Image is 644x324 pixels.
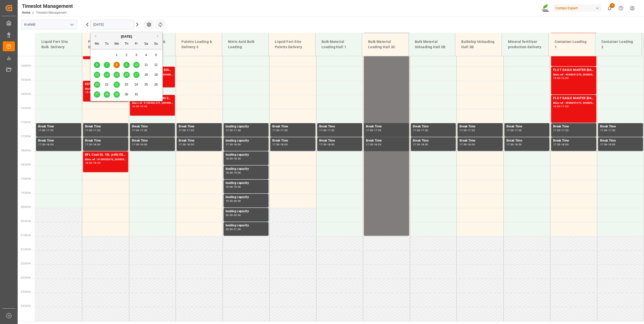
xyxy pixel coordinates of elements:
[506,124,548,129] div: Break Time
[143,82,149,88] div: Choose Saturday, October 25th, 2025
[21,93,31,95] span: 16:00 Hr
[514,143,514,146] div: -
[95,83,98,86] span: 20
[460,129,467,131] div: 17:00
[140,143,147,146] div: 18:00
[95,93,98,96] span: 27
[272,124,313,129] div: Break Time
[115,83,118,86] span: 22
[86,37,124,52] div: Paletts Loading & Delivery 1
[133,91,140,98] div: Choose Friday, October 31st, 2025
[132,101,173,105] div: Main ref : 6100002379, 2000001969
[157,35,160,38] button: Next Month
[413,129,420,131] div: 17:00
[105,83,108,86] span: 21
[104,41,110,47] div: Tu
[280,129,288,131] div: 17:30
[114,52,120,58] div: Choose Wednesday, October 1st, 2025
[373,129,374,131] div: -
[104,72,110,78] div: Choose Tuesday, October 14th, 2025
[92,162,93,164] div: -
[38,143,45,146] div: 17:30
[21,290,31,293] span: 23:00 Hr
[114,72,120,78] div: Choose Wednesday, October 15th, 2025
[21,234,31,237] span: 21:00 Hr
[280,143,288,146] div: 18:00
[154,73,157,76] span: 19
[93,129,100,131] div: 17:30
[132,143,139,146] div: 17:30
[21,64,31,67] span: 15:00 Hr
[234,200,241,202] div: 20:00
[515,143,522,146] div: 18:00
[560,105,561,107] div: -
[68,21,75,29] button: open menu
[133,52,140,58] div: Choose Friday, October 3rd, 2025
[39,37,78,52] div: Liquid Fert Site Bulk Delivery
[125,73,128,76] span: 16
[234,172,241,174] div: 19:00
[153,82,159,88] div: Choose Sunday, October 26th, 2025
[93,35,96,38] button: Previous Month
[615,3,627,14] button: Help Center
[326,143,327,146] div: -
[280,143,280,146] div: -
[21,78,31,81] span: 15:30 Hr
[139,143,140,146] div: -
[106,63,108,67] span: 7
[123,62,130,68] div: Choose Thursday, October 9th, 2025
[234,157,241,160] div: 18:30
[226,209,267,214] div: loading capacity
[234,129,241,131] div: 17:30
[272,143,280,146] div: 17:30
[46,129,53,131] div: 17:30
[154,83,157,86] span: 26
[116,63,118,67] span: 8
[600,138,641,143] div: Break Time
[133,41,140,47] div: Fr
[186,143,187,146] div: -
[155,53,157,57] span: 5
[413,138,454,143] div: Break Time
[145,53,147,57] span: 4
[153,72,159,78] div: Choose Sunday, October 19th, 2025
[280,129,280,131] div: -
[187,129,194,131] div: 17:30
[460,138,501,143] div: Break Time
[115,73,118,76] span: 15
[85,162,92,164] div: 18:00
[132,138,173,143] div: Break Time
[234,228,241,230] div: 21:00
[226,129,233,131] div: 17:00
[319,37,358,52] div: Bulk Material Loading Hall 1
[600,124,641,129] div: Break Time
[45,143,46,146] div: -
[319,124,360,129] div: Break Time
[85,87,126,91] div: Main ref : 6100002307, 2000001854
[226,186,233,188] div: 19:00
[22,11,30,14] a: Home
[467,129,468,131] div: -
[38,129,45,131] div: 17:00
[608,143,615,146] div: 18:00
[553,5,602,12] div: Compo Expert
[600,129,607,131] div: 17:00
[22,2,73,10] div: Timeslot Management
[560,129,561,131] div: -
[104,91,110,98] div: Choose Tuesday, October 28th, 2025
[366,129,373,131] div: 17:00
[96,63,98,67] span: 6
[233,143,233,146] div: -
[226,124,267,129] div: loading capacity
[272,129,280,131] div: 17:00
[553,77,560,79] div: 15:00
[366,143,373,146] div: 17:30
[553,105,560,107] div: 16:00
[92,50,161,99] div: month 2025-10
[133,72,140,78] div: Choose Friday, October 17th, 2025
[179,124,220,129] div: Break Time
[506,129,514,131] div: 17:00
[114,82,120,88] div: Choose Wednesday, October 22nd, 2025
[21,177,31,180] span: 19:00 Hr
[561,77,569,79] div: 16:00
